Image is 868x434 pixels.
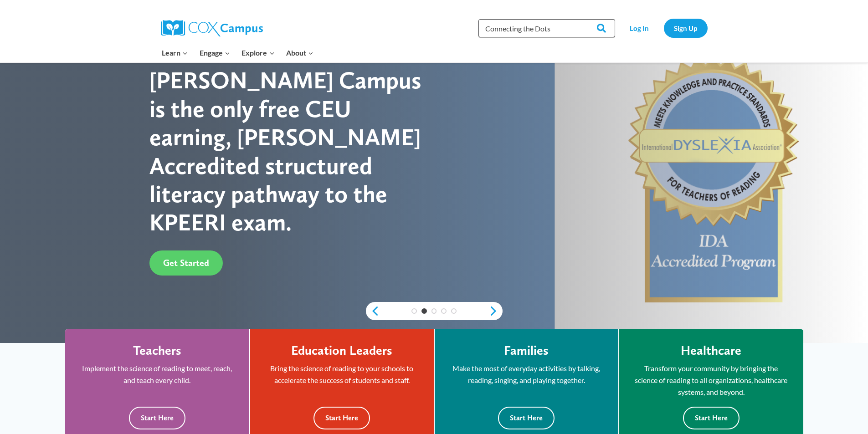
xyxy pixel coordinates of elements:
[313,407,370,429] button: Start Here
[161,20,263,36] img: Cox Campus
[683,407,740,429] button: Start Here
[620,19,659,37] a: Log In
[264,363,420,386] p: Bring the science of reading to your schools to accelerate the success of students and staff.
[163,257,209,268] span: Get Started
[681,343,741,358] h4: Healthcare
[633,363,790,398] p: Transform your community by bringing the science of reading to all organizations, healthcare syst...
[448,363,605,386] p: Make the most of everyday activities by talking, reading, singing, and playing together.
[133,343,181,358] h4: Teachers
[156,43,194,62] button: Child menu of Learn
[280,43,319,62] button: Child menu of About
[156,43,319,62] nav: Primary Navigation
[194,43,236,62] button: Child menu of Engage
[451,308,457,314] a: 5
[489,306,503,317] a: next
[498,407,555,429] button: Start Here
[129,407,185,429] button: Start Here
[431,308,437,314] a: 3
[664,19,708,37] a: Sign Up
[478,19,615,37] input: Search Cox Campus
[366,306,380,317] a: previous
[236,43,281,62] button: Child menu of Explore
[149,66,434,236] div: [PERSON_NAME] Campus is the only free CEU earning, [PERSON_NAME] Accredited structured literacy p...
[620,19,708,37] nav: Secondary Navigation
[149,250,223,276] a: Get Started
[441,308,447,314] a: 4
[79,363,236,386] p: Implement the science of reading to meet, reach, and teach every child.
[366,302,503,320] div: content slider buttons
[421,308,427,314] a: 2
[411,308,417,314] a: 1
[504,343,549,358] h4: Families
[291,343,392,358] h4: Education Leaders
